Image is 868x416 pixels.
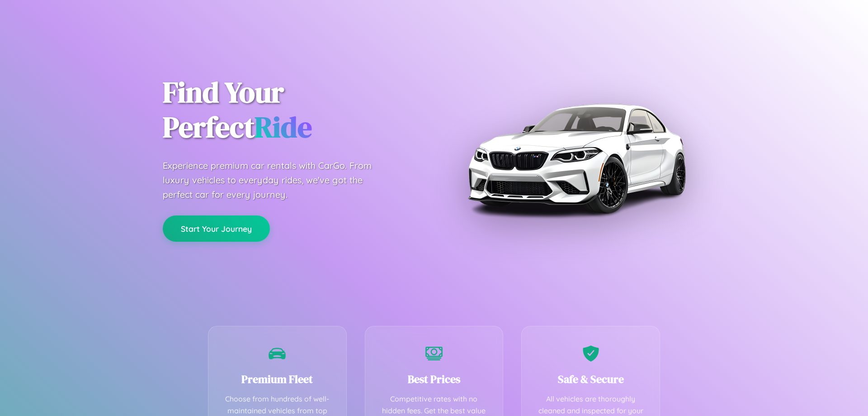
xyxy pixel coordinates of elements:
[163,215,270,242] button: Start Your Journey
[163,158,389,202] p: Experience premium car rentals with CarGo. From luxury vehicles to everyday rides, we've got the ...
[255,107,312,147] span: Ride
[463,45,689,272] img: Premium BMW car rental vehicle
[535,372,646,387] h3: Safe & Secure
[379,372,490,387] h3: Best Prices
[222,372,333,387] h3: Premium Fleet
[163,75,420,145] h1: Find Your Perfect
